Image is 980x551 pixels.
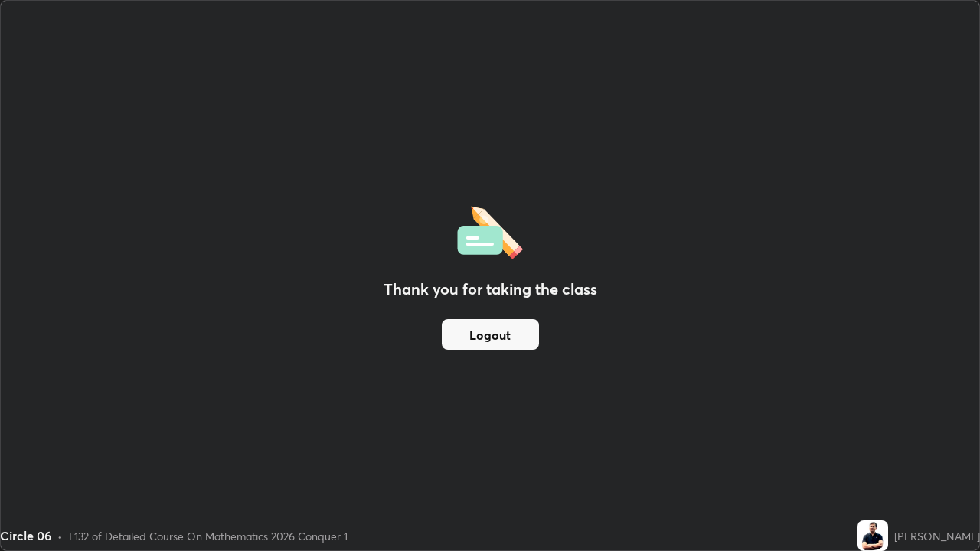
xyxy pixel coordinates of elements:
[457,201,523,259] img: offlineFeedback.1438e8b3.svg
[442,319,539,350] button: Logout
[69,528,348,544] div: L132 of Detailed Course On Mathematics 2026 Conquer 1
[894,528,980,544] div: [PERSON_NAME]
[857,520,888,551] img: 988431c348cc4fbe81a6401cf86f26e4.jpg
[57,528,63,544] div: •
[384,278,597,301] h2: Thank you for taking the class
